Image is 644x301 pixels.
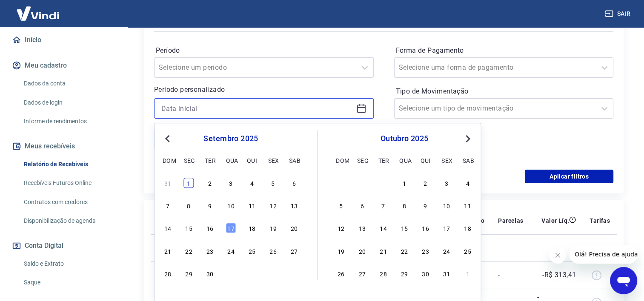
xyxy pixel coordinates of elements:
[396,45,612,56] label: Forma de Pagamento
[247,155,257,165] div: qui
[268,268,278,278] div: Choose sexta-feira, 3 de outubro de 2025
[289,200,299,210] div: Choose sábado, 13 de setembro de 2025
[163,155,173,165] div: dom
[336,200,346,210] div: Choose domingo, 5 de outubro de 2025
[289,268,299,278] div: Choose sábado, 4 de outubro de 2025
[268,246,278,256] div: Choose sexta-feira, 26 de setembro de 2025
[336,268,346,278] div: Choose domingo, 26 de outubro de 2025
[463,155,473,165] div: sab
[525,170,613,183] button: Aplicar filtros
[247,200,257,210] div: Choose quinta-feira, 11 de setembro de 2025
[441,178,452,188] div: Choose sexta-feira, 3 de outubro de 2025
[421,200,431,210] div: Choose quinta-feira, 9 de outubro de 2025
[498,271,523,279] p: -
[226,200,236,210] div: Choose quarta-feira, 10 de setembro de 2025
[20,174,117,192] a: Recebíveis Futuros Online
[226,178,236,188] div: Choose quarta-feira, 3 de setembro de 2025
[20,113,117,130] a: Informe de rendimentos
[399,200,409,210] div: Choose quarta-feira, 8 de outubro de 2025
[163,178,173,188] div: Choose domingo, 31 de agosto de 2025
[399,155,409,165] div: qua
[226,268,236,278] div: Choose quarta-feira, 1 de outubro de 2025
[226,155,236,165] div: qua
[399,246,409,256] div: Choose quarta-feira, 22 de outubro de 2025
[289,246,299,256] div: Choose sábado, 27 de setembro de 2025
[161,176,300,279] div: month 2025-09
[441,200,452,210] div: Choose sexta-feira, 10 de outubro de 2025
[10,56,117,75] button: Meu cadastro
[20,255,117,273] a: Saldo e Extrato
[335,133,474,144] div: outubro 2025
[163,223,173,233] div: Choose domingo, 14 de setembro de 2025
[441,268,452,278] div: Choose sexta-feira, 31 de outubro de 2025
[10,0,66,26] img: Vindi
[421,178,431,188] div: Choose quinta-feira, 2 de outubro de 2025
[20,193,117,211] a: Contratos com credores
[10,31,117,49] a: Início
[163,246,173,256] div: Choose domingo, 21 de setembro de 2025
[570,245,637,264] iframe: Mensagem da empresa
[603,6,634,22] button: Sair
[268,200,278,210] div: Choose sexta-feira, 12 de setembro de 2025
[421,155,431,165] div: qui
[463,200,473,210] div: Choose sábado, 11 de outubro de 2025
[205,268,215,278] div: Choose terça-feira, 30 de setembro de 2025
[184,178,194,188] div: Choose segunda-feira, 1 de setembro de 2025
[20,75,117,92] a: Dados da conta
[161,133,300,144] div: setembro 2025
[184,268,194,278] div: Choose segunda-feira, 29 de setembro de 2025
[357,200,367,210] div: Choose segunda-feira, 6 de outubro de 2025
[399,178,409,188] div: Choose quarta-feira, 1 de outubro de 2025
[10,137,117,156] button: Meus recebíveis
[441,246,452,256] div: Choose sexta-feira, 24 de outubro de 2025
[289,155,299,165] div: sab
[421,268,431,278] div: Choose quinta-feira, 30 de outubro de 2025
[154,85,374,95] p: Período personalizado
[463,223,473,233] div: Choose sábado, 18 de outubro de 2025
[10,236,117,255] button: Conta Digital
[421,246,431,256] div: Choose quinta-feira, 23 de outubro de 2025
[247,268,257,278] div: Choose quinta-feira, 2 de outubro de 2025
[357,246,367,256] div: Choose segunda-feira, 20 de outubro de 2025
[357,223,367,233] div: Choose segunda-feira, 13 de outubro de 2025
[184,200,194,210] div: Choose segunda-feira, 8 de setembro de 2025
[335,176,474,279] div: month 2025-10
[396,86,612,97] label: Tipo de Movimentação
[542,270,576,280] p: -R$ 313,41
[163,268,173,278] div: Choose domingo, 28 de setembro de 2025
[463,268,473,278] div: Choose sábado, 1 de novembro de 2025
[441,155,452,165] div: sex
[247,178,257,188] div: Choose quinta-feira, 4 de setembro de 2025
[268,178,278,188] div: Choose sexta-feira, 5 de setembro de 2025
[336,155,346,165] div: dom
[399,268,409,278] div: Choose quarta-feira, 29 de outubro de 2025
[463,246,473,256] div: Choose sábado, 25 de outubro de 2025
[205,223,215,233] div: Choose terça-feira, 16 de setembro de 2025
[378,246,388,256] div: Choose terça-feira, 21 de outubro de 2025
[421,223,431,233] div: Choose quinta-feira, 16 de outubro de 2025
[378,223,388,233] div: Choose terça-feira, 14 de outubro de 2025
[184,246,194,256] div: Choose segunda-feira, 22 de setembro de 2025
[357,155,367,165] div: seg
[20,212,117,230] a: Disponibilização de agenda
[162,133,172,144] button: Previous Month
[336,223,346,233] div: Choose domingo, 12 de outubro de 2025
[463,133,473,144] button: Next Month
[247,223,257,233] div: Choose quinta-feira, 18 de setembro de 2025
[357,178,367,188] div: Choose segunda-feira, 29 de setembro de 2025
[610,267,637,294] iframe: Botão para abrir a janela de mensagens
[590,216,610,225] p: Tarifas
[336,178,346,188] div: Choose domingo, 28 de setembro de 2025
[163,200,173,210] div: Choose domingo, 7 de setembro de 2025
[156,45,372,56] label: Período
[378,268,388,278] div: Choose terça-feira, 28 de outubro de 2025
[378,178,388,188] div: Choose terça-feira, 30 de setembro de 2025
[205,155,215,165] div: ter
[247,246,257,256] div: Choose quinta-feira, 25 de setembro de 2025
[205,246,215,256] div: Choose terça-feira, 23 de setembro de 2025
[184,223,194,233] div: Choose segunda-feira, 15 de setembro de 2025
[498,216,523,225] p: Parcelas
[289,223,299,233] div: Choose sábado, 20 de setembro de 2025
[289,178,299,188] div: Choose sábado, 6 de setembro de 2025
[378,200,388,210] div: Choose terça-feira, 7 de outubro de 2025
